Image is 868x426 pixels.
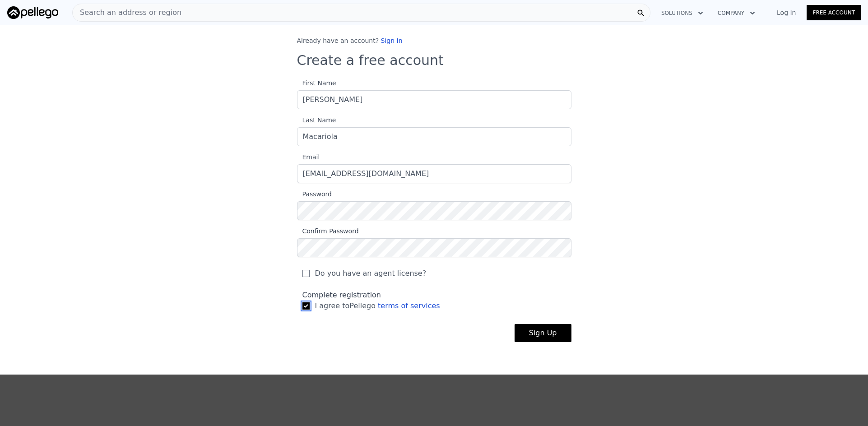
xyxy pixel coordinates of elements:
[297,90,571,109] input: First Name
[710,5,762,21] button: Company
[315,268,427,279] span: Do you have an agent license?
[297,153,320,161] span: Email
[297,164,571,183] input: Email
[654,5,710,21] button: Solutions
[302,270,310,277] input: Do you have an agent license?
[297,116,336,124] span: Last Name
[515,324,571,342] button: Sign Up
[766,8,807,17] a: Log In
[297,79,336,87] span: First Name
[378,301,440,310] a: terms of services
[7,6,58,19] img: Pellego
[381,37,403,44] a: Sign In
[73,7,181,18] span: Search an address or region
[302,302,310,310] input: I agree toPellego terms of services
[297,127,571,146] input: Last Name
[297,190,332,198] span: Password
[297,36,571,45] div: Already have an account?
[297,201,571,220] input: Password
[297,238,571,257] input: Confirm Password
[302,291,381,299] span: Complete registration
[807,5,861,20] a: Free Account
[297,52,571,69] h3: Create a free account
[297,227,359,235] span: Confirm Password
[315,301,440,311] span: I agree to Pellego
